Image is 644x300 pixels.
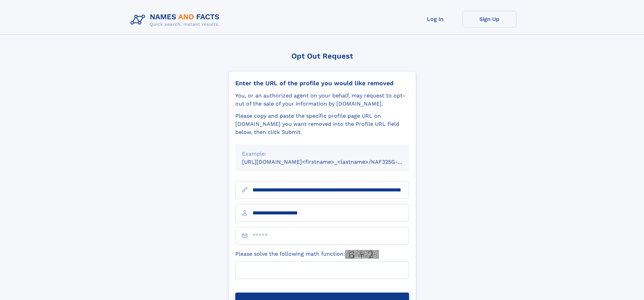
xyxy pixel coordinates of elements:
[242,150,402,158] div: Example:
[235,79,409,87] div: Enter the URL of the profile you would like removed
[228,52,416,60] div: Opt Out Request
[235,92,409,108] div: You, or an authorized agent on your behalf, may request to opt-out of the sale of your informatio...
[235,112,409,136] div: Please copy and paste the specific profile page URL on [DOMAIN_NAME] you want removed into the Pr...
[235,250,379,259] label: Please solve the following math function:
[408,11,462,27] a: Log In
[128,11,225,29] img: Logo Names and Facts
[462,11,517,27] a: Sign Up
[242,159,422,165] small: [URL][DOMAIN_NAME]<firstname>_<lastname>/NAF325G-xxxxxxxx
